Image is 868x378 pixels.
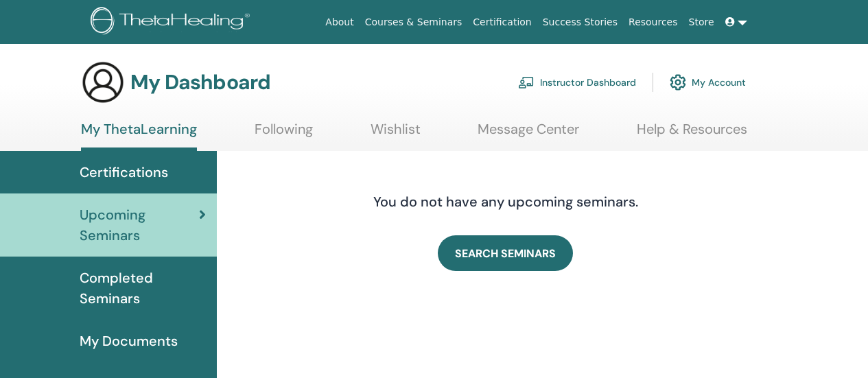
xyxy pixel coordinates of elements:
[81,121,197,151] a: My ThetaLearning
[320,10,359,35] a: About
[455,246,556,261] span: SEARCH SEMINARS
[438,235,573,271] a: SEARCH SEMINARS
[80,162,168,182] span: Certifications
[371,121,421,147] a: Wishlist
[518,67,636,97] a: Instructor Dashboard
[683,10,720,35] a: Store
[518,76,535,88] img: chalkboard-teacher.svg
[478,121,579,147] a: Message Center
[81,60,125,104] img: generic-user-icon.jpg
[80,268,206,309] span: Completed Seminars
[290,193,722,210] h4: You do not have any upcoming seminars.
[80,331,178,351] span: My Documents
[360,10,468,35] a: Courses & Seminars
[670,67,746,97] a: My Account
[623,10,683,35] a: Resources
[255,121,313,147] a: Following
[130,70,270,95] h3: My Dashboard
[637,121,747,147] a: Help & Resources
[91,7,255,38] img: logo.png
[467,10,537,35] a: Certification
[80,204,199,246] span: Upcoming Seminars
[670,71,686,94] img: cog.svg
[537,10,623,35] a: Success Stories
